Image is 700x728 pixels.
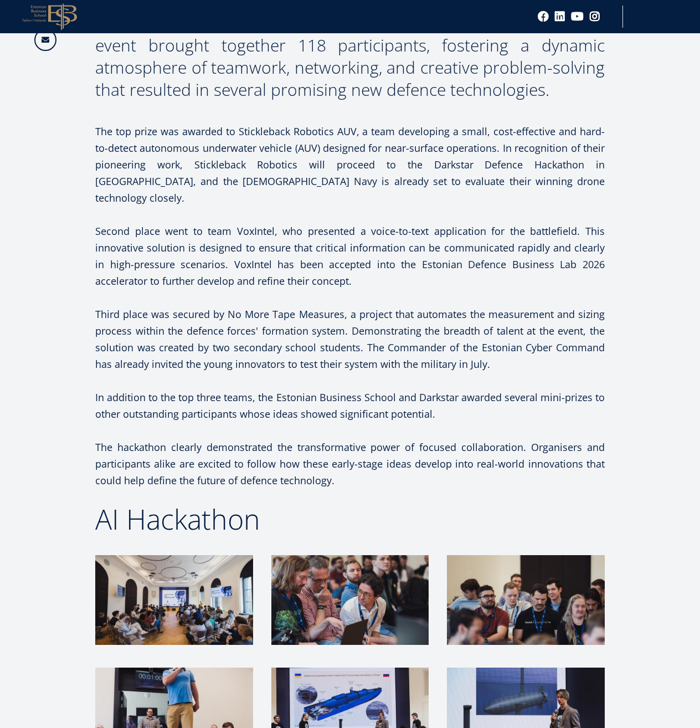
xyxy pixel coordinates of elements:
a: Linkedin [554,11,565,22]
div: AI Hackathon [95,505,605,533]
a: Facebook [538,11,549,22]
p: In addition to the top three teams, the Estonian Business School and Darkstar awarded several min... [95,389,605,422]
p: The top prize was awarded to Stickleback Robotics AUV, a team developing a small, cost-effective ... [95,123,605,206]
img: AI Hackathon [447,555,605,645]
img: AI Hackathon [95,555,253,645]
p: Second place went to team VoxIntel, who presented a voice-to-text application for the battlefield... [95,223,605,289]
a: Email [34,29,56,51]
a: Youtube [571,11,584,22]
p: Third place was secured by No More Tape Measures, a project that automates the measurement and si... [95,306,605,372]
p: The hackathon clearly demonstrated the transformative power of focused collaboration. Organisers ... [95,439,605,505]
img: AI Hackathon [271,555,429,645]
a: Instagram [589,11,600,22]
